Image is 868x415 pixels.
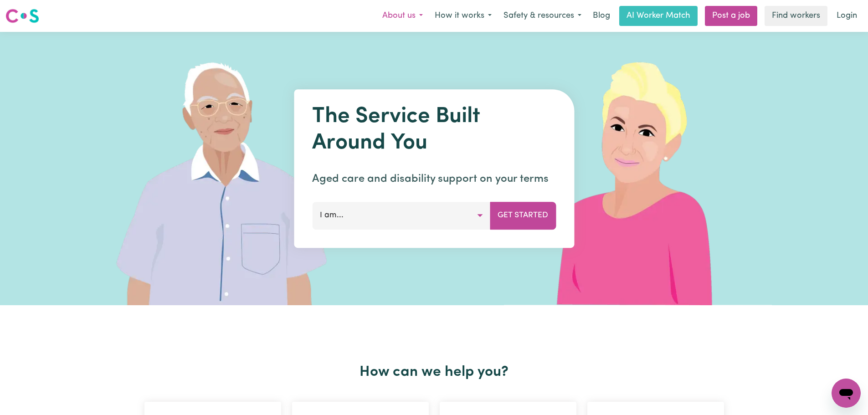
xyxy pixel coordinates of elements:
button: I am... [312,202,490,229]
button: Safety & resources [498,6,587,26]
a: Login [831,6,863,26]
p: Aged care and disability support on your terms [312,171,556,187]
h2: How can we help you? [139,364,729,381]
h1: The Service Built Around You [312,104,556,156]
a: Careseekers logo [5,5,39,26]
img: Careseekers logo [5,8,39,24]
a: Blog [587,6,616,26]
iframe: Button to launch messaging window [832,379,861,408]
button: How it works [429,6,498,26]
button: About us [376,6,429,26]
button: Get Started [490,202,556,229]
a: AI Worker Match [619,6,698,26]
a: Find workers [765,6,827,26]
a: Post a job [705,6,757,26]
